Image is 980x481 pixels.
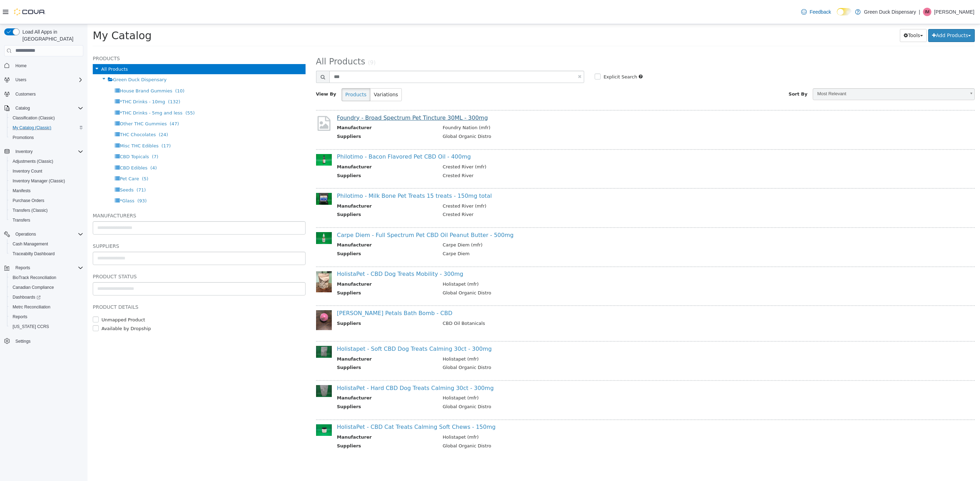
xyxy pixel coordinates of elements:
[350,109,853,118] td: Global Organic Distro
[810,8,831,15] span: Feedback
[10,273,83,282] span: BioTrack Reconciliation
[32,163,46,168] span: Seeds
[32,97,79,102] span: Other THC Gummies
[250,217,350,226] th: Manufacturer
[71,108,80,113] span: (24)
[13,337,33,346] a: Settings
[13,264,83,272] span: Reports
[250,187,350,196] th: Suppliers
[229,208,244,220] img: 150
[15,339,30,344] span: Settings
[20,28,83,42] span: Load All Apps in [GEOGRAPHIC_DATA]
[15,63,27,69] span: Home
[10,187,83,195] span: Manifests
[5,187,218,196] h5: Manufacturers
[10,167,83,175] span: Inventory Count
[5,279,218,287] h5: Product Details
[32,141,60,146] span: CBD Edibles
[250,226,350,235] th: Suppliers
[925,8,929,16] span: IM
[15,231,36,237] span: Operations
[10,167,45,175] a: Inventory Count
[350,257,853,265] td: Holistapet (mfr)
[350,332,853,340] td: Holistapet (mfr)
[82,97,92,102] span: (47)
[7,283,86,292] button: Canadian Compliance
[26,53,79,58] span: Green Duck Dispensary
[350,100,853,109] td: Foundry Nation (mfr)
[350,296,853,305] td: CBD Oil Botanicals
[250,100,350,109] th: Manufacturer
[350,418,853,427] td: Global Organic Distro
[10,283,83,292] span: Canadian Compliance
[32,75,77,80] span: *THC Drinks - 10mg
[7,302,86,312] button: Metrc Reconciliation
[32,119,71,124] span: Misc THC Edibles
[13,230,83,238] span: Operations
[7,176,86,186] button: Inventory Manager (Classic)
[7,186,86,196] button: Manifests
[10,216,33,224] a: Transfers
[32,108,68,113] span: THC Chocolates
[7,239,86,249] button: Cash Management
[13,115,55,121] span: Classification (Classic)
[923,8,931,16] div: Ira Mitchell
[229,33,278,42] span: All Products
[4,58,83,364] nav: Complex example
[13,275,56,280] span: BioTrack Reconciliation
[350,370,853,379] td: Holistapet (mfr)
[80,75,93,80] span: (132)
[1,336,86,346] button: Settings
[7,205,86,215] button: Transfers (Classic)
[837,8,852,15] input: Dark Mode
[15,91,36,97] span: Customers
[250,286,365,292] a: [PERSON_NAME] Petals Bath Bomb - CBD
[10,196,83,205] span: Purchase Orders
[350,179,853,187] td: Crested River (mfr)
[10,216,83,224] span: Transfers
[1,263,86,273] button: Reports
[7,166,86,176] button: Inventory Count
[1,89,86,99] button: Customers
[250,208,426,214] a: Carpe Diem - Full Spectrum Pet CBD Oil Peanut Butter - 500mg
[13,61,83,70] span: Home
[15,265,30,271] span: Reports
[87,64,97,69] span: (10)
[350,217,853,226] td: Carpe Diem (mfr)
[841,5,887,18] button: Add Products
[350,340,853,349] td: Global Organic Distro
[50,174,59,179] span: (93)
[10,206,83,215] span: Transfers (Classic)
[13,135,34,140] span: Promotions
[10,133,83,142] span: Promotions
[7,156,86,166] button: Adjustments (Classic)
[7,113,86,123] button: Classification (Classic)
[250,361,406,367] a: HolistaPet - Hard CBD Dog Treats Calming 30ct - 300mg
[14,8,45,15] img: Cova
[10,322,83,331] span: Washington CCRS
[10,273,59,282] a: BioTrack Reconciliation
[12,301,63,308] label: Available by Dropship
[250,90,400,97] a: Foundry - Broad Spectrum Pet Tincture 30ML - 300mg
[7,123,86,133] button: My Catalog (Classic)
[280,35,288,42] small: (9)
[10,157,83,166] span: Adjustments (Classic)
[7,249,86,259] button: Traceabilty Dashboard
[98,86,107,91] span: (55)
[254,64,283,77] button: Products
[13,264,33,272] button: Reports
[10,124,54,132] a: My Catalog (Classic)
[250,109,350,118] th: Suppliers
[13,241,48,247] span: Cash Management
[10,313,83,321] span: Reports
[10,293,43,301] a: Dashboards
[13,304,50,310] span: Metrc Reconciliation
[13,178,65,184] span: Inventory Manager (Classic)
[350,226,853,235] td: Carpe Diem
[54,152,61,157] span: (5)
[5,5,64,18] span: My Catalog
[64,130,71,135] span: (7)
[7,292,86,302] a: Dashboards
[13,76,83,84] span: Users
[13,208,48,213] span: Transfers (Classic)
